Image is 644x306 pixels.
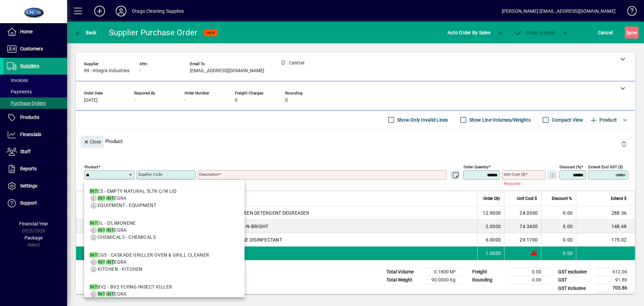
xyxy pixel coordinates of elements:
span: Discount % [552,195,572,202]
div: Supplier Purchase Order [109,27,198,38]
span: Financials [20,132,41,137]
span: Payments [7,89,32,94]
em: INT [106,259,114,265]
button: Order & Email [511,27,559,39]
span: CHEMICALS - CHEMICALS [98,234,156,240]
span: Financial Year [19,221,48,226]
span: Cancel [598,27,613,38]
a: Settings [3,178,67,194]
span: Auto Order By Sales [447,27,490,38]
mat-option: INTE5 - EMPTY NATURAL 5LTR C/W LID [84,182,245,214]
a: Knowledge Base [622,1,636,23]
a: Payments [3,86,67,97]
a: Staff [3,143,67,160]
span: - [140,68,141,74]
span: NEW [207,31,215,35]
span: [EMAIL_ADDRESS][DOMAIN_NAME] [190,68,264,74]
span: KITCHEN - KITCHEN [98,266,142,272]
em: INT [98,195,105,201]
div: CG5 - CASKADE GRILLER OVEN & GRILL CLEANER [90,252,209,259]
div: Product [76,129,635,154]
td: Total Weight [383,276,423,284]
div: DL - D'LIMONENE [90,220,156,227]
td: 90.0000 Kg [423,276,464,284]
span: Reports [20,166,37,171]
mat-label: Description [199,172,219,177]
td: 0.00 [509,268,549,276]
td: 2.0000 [477,220,504,233]
button: Profile [110,5,132,17]
td: 12.0000 [477,206,504,220]
em: INT [106,227,114,233]
td: 1.0000 [477,247,504,260]
span: ave [627,27,637,38]
a: Financials [3,126,67,143]
span: Back [74,30,97,35]
a: Products [3,109,67,126]
td: GST [555,276,595,284]
span: 0 [235,98,237,103]
div: [PERSON_NAME] [EMAIL_ADDRESS][DOMAIN_NAME] [502,6,615,16]
td: 24.0300 [504,206,541,220]
em: INT [106,195,114,201]
button: Back [72,27,98,39]
div: Otago Cleaning Supplies [132,6,184,16]
span: Purchase Orders [7,100,46,106]
div: E5 - EMPTY NATURAL 5LTR C/W LID [90,188,177,195]
span: Settings [20,183,37,188]
span: Extend $ [611,195,627,202]
span: CASKADE ECLIPSE DISINFECTANT [208,236,282,243]
span: Products [20,115,39,120]
label: Show Only Invalid Lines [396,117,448,123]
em: INT [106,291,114,297]
span: Home [20,29,33,34]
span: 0 [285,98,288,103]
a: Reports [3,161,67,177]
span: - [134,98,136,103]
mat-error: Required [199,180,456,187]
td: 703.86 [595,284,635,293]
td: 0.00 [509,276,549,284]
span: - EGRA [98,195,127,201]
a: Customers [3,41,67,57]
span: S [627,30,629,35]
div: BV2 - BV2 FLYING INSECT KILLER [90,283,172,291]
button: Add [89,5,110,17]
span: Close [84,136,101,147]
td: 29.1700 [504,233,541,247]
span: Invoices [7,78,28,83]
mat-option: INTCG5 - CASKADE GRILLER OVEN & GRILL CLEANER [84,246,245,278]
em: INT [90,188,97,194]
span: [DATE] [84,98,98,103]
span: Order & Email [515,30,555,35]
label: Show Line Volumes/Weights [468,117,531,123]
mat-label: Order Quantity [464,165,488,169]
span: CASKADE ALLKLEEN DETERGENT DEGREASER [208,210,309,216]
mat-error: Required [504,180,540,187]
em: INT [98,227,105,233]
td: GST inclusive [555,284,595,293]
button: Save [625,27,639,39]
span: - EGRA [98,259,127,265]
td: Freight [469,268,509,276]
app-page-header-button: Delete [616,141,632,147]
td: 0.1800 M³ [423,268,464,276]
span: Customers [20,46,43,51]
td: 148.68 [576,220,635,233]
app-page-header-button: Back [67,27,104,39]
td: GST exclusive [555,268,595,276]
button: Cancel [596,27,614,39]
td: 91.80 [595,276,635,284]
span: Suppliers [20,63,39,69]
em: INT [90,252,97,258]
button: Auto Order By Sales [444,27,494,39]
td: Rounding [469,276,509,284]
span: Unit Cost $ [517,195,537,202]
a: Support [3,195,67,212]
a: Purchase Orders [3,97,67,109]
em: INT [98,291,105,297]
span: EQUIPMENT - EQUIPMENT [98,203,156,208]
td: 0.00 [541,220,576,233]
a: Home [3,24,67,40]
span: Support [20,200,37,206]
